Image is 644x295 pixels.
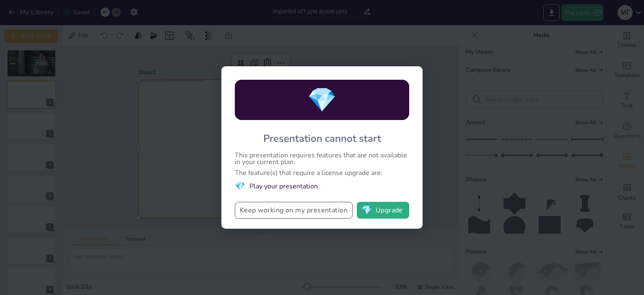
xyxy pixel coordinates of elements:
[357,202,409,219] button: diamondUpgrade
[235,202,353,219] button: Keep working on my presentation
[235,180,245,192] span: diamond
[361,206,372,214] span: diamond
[235,170,409,176] div: The feature(s) that require a license upgrade are:
[307,84,337,116] span: diamond
[263,132,381,145] div: Presentation cannot start
[235,152,409,165] div: This presentation requires features that are not available in your current plan.
[235,180,409,192] li: Play your presentation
